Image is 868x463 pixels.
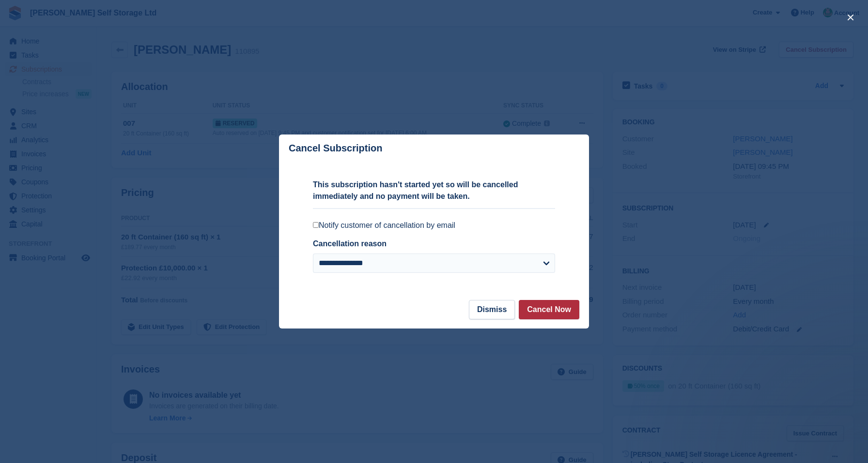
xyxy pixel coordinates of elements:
p: Cancel Subscription [289,143,382,154]
button: Dismiss [469,300,515,319]
button: Cancel Now [519,300,579,319]
label: Notify customer of cancellation by email [313,221,555,230]
p: This subscription hasn't started yet so will be cancelled immediately and no payment will be taken. [313,179,555,202]
button: close [843,10,858,25]
label: Cancellation reason [313,239,387,248]
input: Notify customer of cancellation by email [313,222,319,228]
